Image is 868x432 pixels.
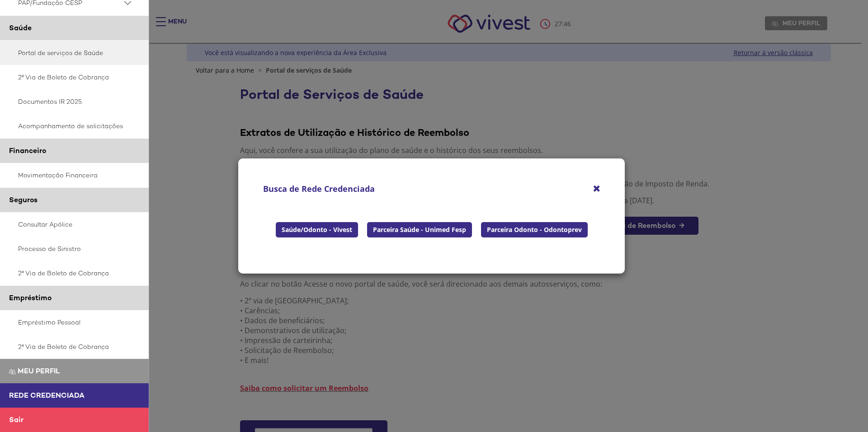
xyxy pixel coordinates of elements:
h4: Busca de Rede Credenciada [263,183,375,195]
span: Saúde [9,23,32,33]
img: Meu perfil [9,368,16,375]
a: Parceira Saúde - Unimed Fesp [367,222,472,237]
button: Fechar [586,176,607,200]
span: Rede Credenciada [9,390,85,400]
button: Parceira Odonto - Odontoprev [481,222,588,237]
a: Saúde/Odonto - Vivest [276,222,358,237]
span: Empréstimo [9,293,52,302]
span: Financeiro [9,146,46,155]
span: Sair [9,415,24,424]
span: Seguros [9,195,38,204]
span: Meu perfil [18,366,60,376]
